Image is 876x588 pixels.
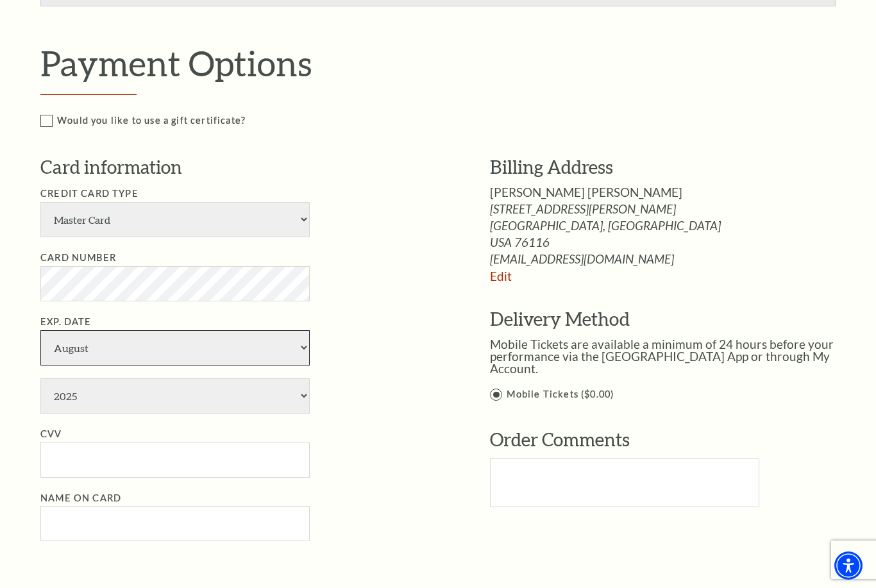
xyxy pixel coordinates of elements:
[490,253,863,265] span: [EMAIL_ADDRESS][DOMAIN_NAME]
[490,338,863,374] p: Mobile Tickets are available a minimum of 24 hours before your performance via the [GEOGRAPHIC_DA...
[40,155,451,180] h3: Card information
[40,378,310,414] select: Exp. Date
[490,185,682,199] span: [PERSON_NAME] [PERSON_NAME]
[40,202,310,237] select: Single select
[40,330,310,365] select: Exp. Date
[490,428,630,450] span: Order Comments
[490,236,863,248] span: USA 76116
[40,113,863,129] label: Would you like to use a gift certificate?
[490,203,863,215] span: [STREET_ADDRESS][PERSON_NAME]
[490,458,759,507] textarea: Text area
[40,316,92,327] label: Exp. Date
[40,188,139,199] label: Credit Card Type
[490,308,630,330] span: Delivery Method
[490,269,512,283] a: Edit
[40,492,121,503] label: Name on Card
[40,252,116,263] label: Card Number
[834,551,863,580] div: Accessibility Menu
[40,42,863,84] h2: Payment Options
[490,387,863,403] label: Mobile Tickets ($0.00)
[40,428,62,439] label: CVV
[490,219,863,231] span: [GEOGRAPHIC_DATA], [GEOGRAPHIC_DATA]
[490,156,613,178] span: Billing Address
